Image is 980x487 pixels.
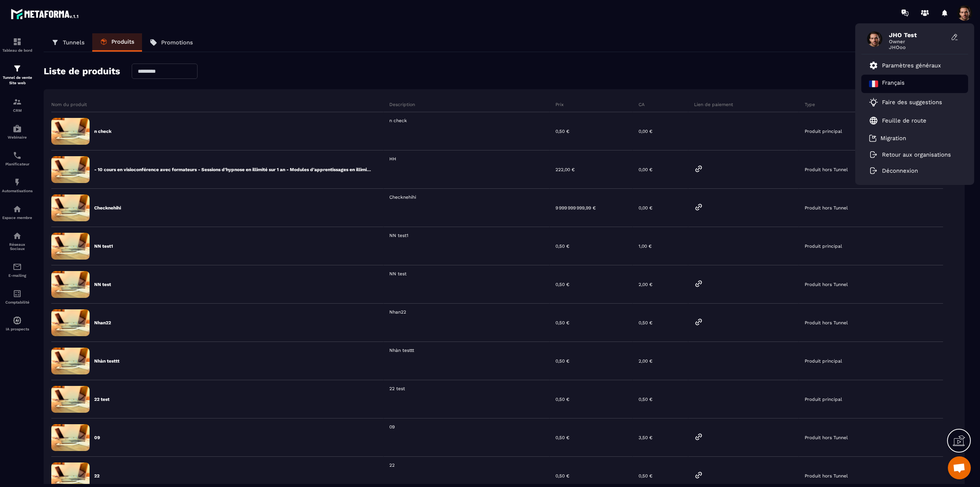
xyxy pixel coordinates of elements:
a: social-networksocial-networkRéseaux Sociaux [2,226,33,257]
p: Français [882,79,905,88]
p: Produit hors Tunnel [805,320,848,325]
p: Nom du produit [51,101,87,108]
img: formation-default-image.91678625.jpeg [51,424,90,451]
img: formation [13,64,22,73]
a: Paramètres généraux [869,61,941,70]
a: formationformationTableau de bord [2,31,33,58]
span: JHOoo [889,44,946,50]
p: Produit principal [805,397,842,402]
img: formation-default-image.91678625.jpeg [51,271,90,298]
p: NN test1 [94,243,113,249]
img: formation [13,37,22,46]
img: social-network [13,231,22,240]
p: Produit hors Tunnel [805,205,848,211]
p: Planificateur [2,162,33,166]
p: Réseaux Sociaux [2,242,33,251]
p: Automatisations [2,189,33,193]
p: Produit hors Tunnel [805,435,848,440]
p: Promotions [161,39,193,46]
p: Type [805,101,815,108]
a: Produits [92,33,142,52]
img: formation [13,97,22,106]
a: Retour aux organisations [869,151,951,158]
a: automationsautomationsAutomatisations [2,172,33,199]
a: automationsautomationsEspace membre [2,199,33,226]
img: automations [13,204,22,214]
div: Mở cuộc trò chuyện [948,456,971,479]
a: Promotions [142,33,201,52]
a: automationsautomationsWebinaire [2,118,33,145]
h2: Liste de produits [44,64,120,80]
p: Checknehihi [94,205,121,211]
a: Feuille de route [869,116,926,125]
img: formation-default-image.91678625.jpeg [51,156,90,183]
p: - 10 cours en visioconférence avec formateurs - Sessions d'hypnose en illimité sur 1 an - Modules... [94,167,372,173]
img: formation-default-image.91678625.jpeg [51,348,90,374]
p: Description [389,101,415,108]
p: Espace membre [2,216,33,220]
p: Tunnel de vente Site web [2,75,33,86]
p: Paramètres généraux [882,62,941,69]
img: automations [13,124,22,133]
a: Migration [869,134,906,142]
p: IA prospects [2,327,33,331]
p: Déconnexion [882,167,918,174]
p: NN test [94,281,111,288]
p: 09 [94,435,100,441]
p: Produit hors Tunnel [805,282,848,287]
p: Tableau de bord [2,48,33,52]
p: Produit hors Tunnel [805,473,848,479]
img: formation-default-image.91678625.jpeg [51,194,90,221]
a: Tunnels [44,33,92,52]
img: accountant [13,289,22,298]
p: CRM [2,108,33,113]
p: n check [94,128,111,134]
p: Webinaire [2,135,33,139]
p: Migration [880,135,906,142]
p: Nhàn testtt [94,358,119,364]
p: Produit hors Tunnel [805,167,848,172]
span: JHO Test [889,31,946,39]
p: Nhan22 [94,320,111,326]
a: emailemailE-mailing [2,257,33,283]
a: accountantaccountantComptabilité [2,283,33,310]
p: E-mailing [2,273,33,278]
img: logo [11,7,80,21]
a: formationformationTunnel de vente Site web [2,58,33,92]
p: Lien de paiement [694,101,733,108]
p: 22 test [94,396,109,402]
img: formation-default-image.91678625.jpeg [51,309,90,336]
img: automations [13,178,22,187]
img: formation-default-image.91678625.jpeg [51,386,90,413]
span: Owner [889,39,946,44]
p: Produit principal [805,129,842,134]
p: 22 [94,473,100,479]
a: Faire des suggestions [869,98,951,107]
img: automations [13,316,22,325]
p: Produits [111,38,134,45]
p: Produit principal [805,243,842,249]
p: Tunnels [63,39,85,46]
p: CA [639,101,645,108]
img: email [13,262,22,271]
p: Faire des suggestions [882,99,942,106]
img: formation-default-image.91678625.jpeg [51,233,90,260]
p: Prix [555,101,563,108]
a: formationformationCRM [2,92,33,118]
p: Retour aux organisations [882,151,951,158]
a: schedulerschedulerPlanificateur [2,145,33,172]
p: Comptabilité [2,300,33,304]
img: scheduler [13,151,22,160]
p: Feuille de route [882,117,926,124]
p: Produit principal [805,358,842,364]
img: formation-default-image.91678625.jpeg [51,118,90,145]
